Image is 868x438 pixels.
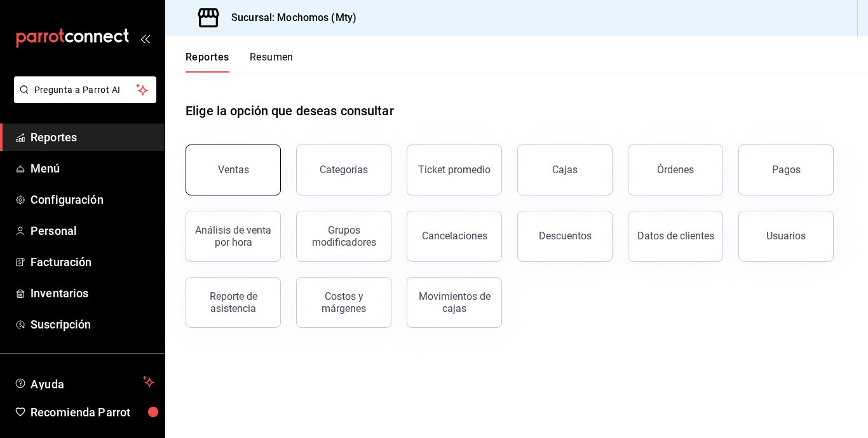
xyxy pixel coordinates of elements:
[221,10,356,25] h3: Sucursal: Mochomos (Mty)
[186,145,281,195] button: Ventas
[9,92,156,106] a: Pregunta a Parrot AI
[552,164,578,176] div: Cajas
[738,145,834,195] button: Pagos
[186,51,294,73] div: navigation tabs
[628,211,723,262] button: Datos de clientes
[31,404,154,421] span: Recomienda Parrot
[140,33,150,43] button: open_drawer_menu
[31,191,154,208] span: Configuración
[186,277,281,328] button: Reporte de asistencia
[31,129,154,146] span: Reportes
[517,145,613,195] button: Cajas
[415,290,494,314] div: Movimientos de cajas
[418,164,491,176] div: Ticket promedio
[320,164,368,176] div: Categorías
[738,211,834,262] button: Usuarios
[194,290,273,314] div: Reporte de asistencia
[31,316,154,333] span: Suscripción
[186,101,394,120] h1: Elige la opción que deseas consultar
[31,222,154,239] span: Personal
[186,51,229,73] button: Reportes
[628,145,723,195] button: Órdenes
[250,51,294,73] button: Resumen
[194,224,273,248] div: Análisis de venta por hora
[539,230,592,242] div: Descuentos
[637,230,714,242] div: Datos de clientes
[304,224,383,248] div: Grupos modificadores
[31,285,154,302] span: Inventarios
[304,290,383,314] div: Costos y márgenes
[766,230,806,242] div: Usuarios
[218,164,249,176] div: Ventas
[31,160,154,177] span: Menú
[31,374,138,390] span: Ayuda
[422,230,487,242] div: Cancelaciones
[14,76,156,103] button: Pregunta a Parrot AI
[34,83,137,97] span: Pregunta a Parrot AI
[407,277,502,328] button: Movimientos de cajas
[296,277,391,328] button: Costos y márgenes
[186,211,281,262] button: Análisis de venta por hora
[772,164,801,176] div: Pagos
[407,145,502,195] button: Ticket promedio
[517,211,613,262] button: Descuentos
[407,211,502,262] button: Cancelaciones
[31,253,154,271] span: Facturación
[296,211,391,262] button: Grupos modificadores
[296,145,391,195] button: Categorías
[657,164,694,176] div: Órdenes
